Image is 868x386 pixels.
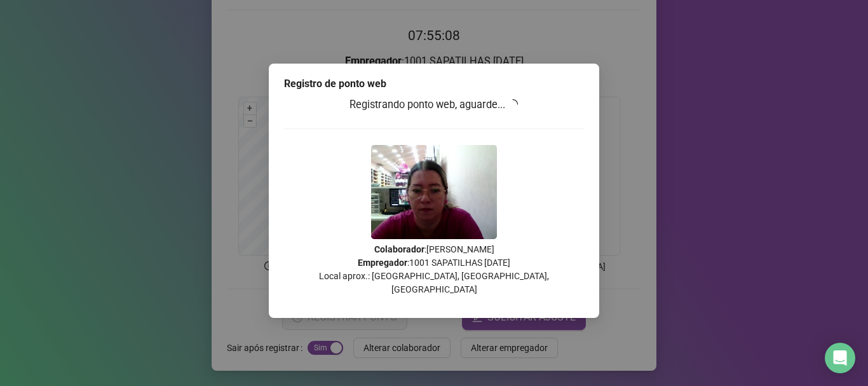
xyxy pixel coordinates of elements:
[507,98,519,110] span: loading
[284,97,584,113] h3: Registrando ponto web, aguarde...
[358,258,407,268] strong: Empregador
[284,243,584,296] p: : [PERSON_NAME] : 1001 SAPATILHAS [DATE] Local aprox.: [GEOGRAPHIC_DATA], [GEOGRAPHIC_DATA], [GEO...
[825,343,855,373] div: Open Intercom Messenger
[371,145,497,239] img: 2Q==
[374,244,424,254] strong: Colaborador
[284,76,584,92] div: Registro de ponto web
